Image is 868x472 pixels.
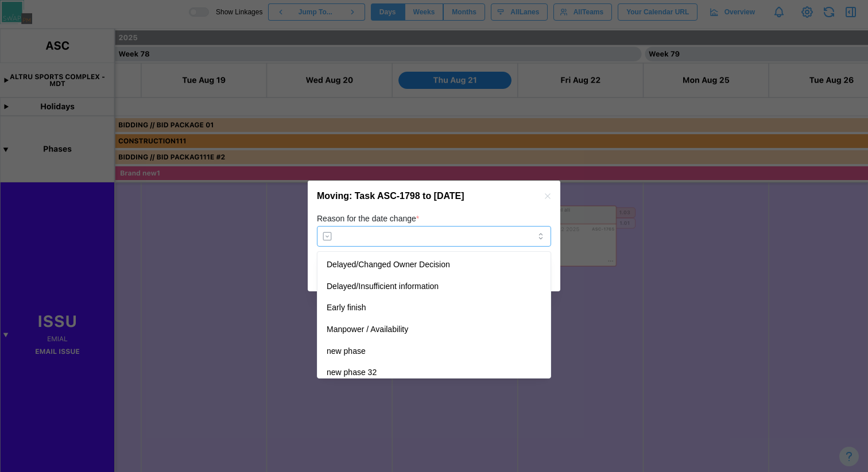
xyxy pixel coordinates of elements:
h2: Moving: Task ASC-1798 to [DATE] [317,192,464,201]
div: new phase 32 [320,362,548,384]
label: Reason for the date change [317,213,419,225]
div: Early finish [320,297,548,319]
div: new phase [320,341,548,362]
div: Delayed/Changed Owner Decision [320,254,548,276]
div: Manpower / Availability [320,319,548,341]
div: Delayed/Insufficient information [320,276,548,298]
